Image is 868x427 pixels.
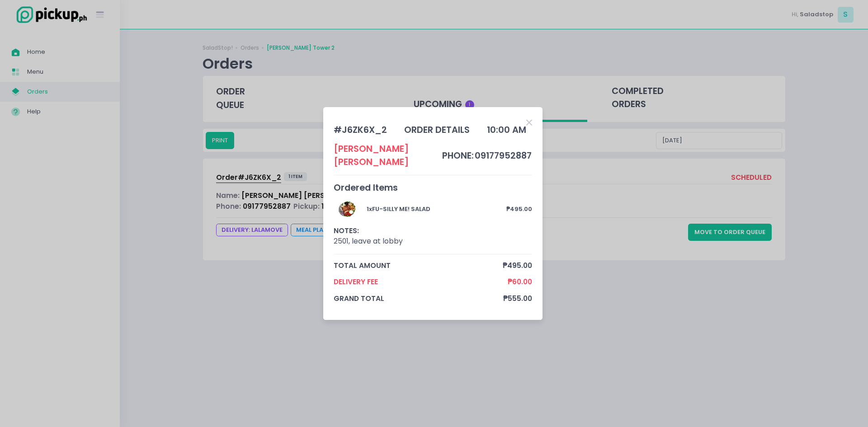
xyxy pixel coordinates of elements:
[508,277,532,287] span: ₱60.00
[442,142,474,169] td: phone:
[503,293,532,304] span: ₱555.00
[334,293,504,304] span: grand total
[475,150,532,162] span: 09177952887
[334,123,387,136] div: # J6ZK6X_2
[334,260,503,271] span: total amount
[404,123,470,136] div: order details
[334,142,442,169] div: [PERSON_NAME] [PERSON_NAME]
[334,181,533,194] div: Ordered Items
[526,117,532,127] button: Close
[334,277,508,287] span: Delivery Fee
[487,123,526,136] div: 10:00 AM
[503,260,532,271] span: ₱495.00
